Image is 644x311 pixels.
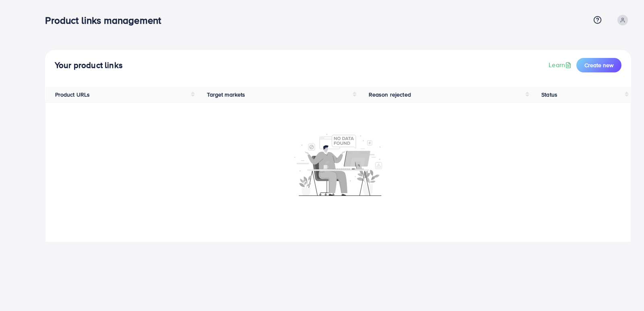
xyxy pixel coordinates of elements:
span: Target markets [207,91,245,99]
span: Create new [584,61,613,69]
span: Reason rejected [369,91,411,99]
img: No account [294,133,382,196]
a: Learn [549,60,573,70]
h3: Product links management [45,14,167,26]
span: Product URLs [55,91,90,99]
span: Status [541,91,557,99]
button: Create new [576,58,621,72]
h4: Your product links [55,60,123,70]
